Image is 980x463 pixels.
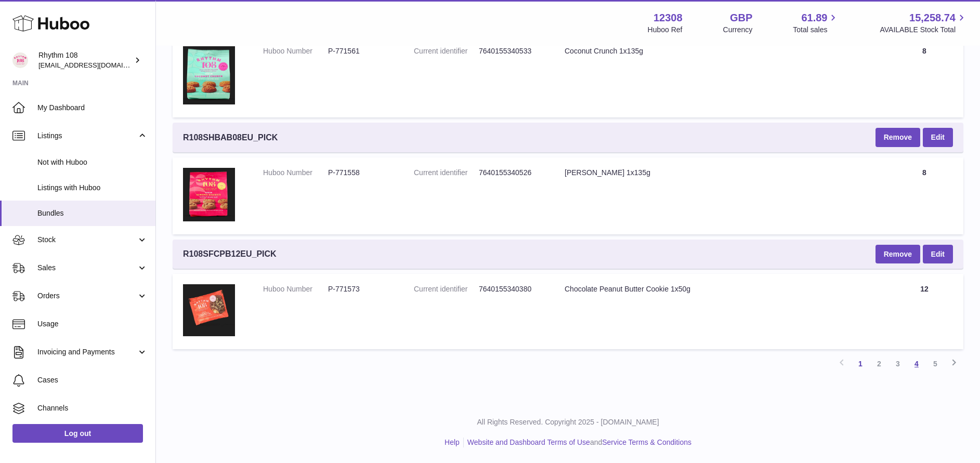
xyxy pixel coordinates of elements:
[37,131,137,141] span: Listings
[479,168,544,178] dd: 7640155340526
[870,354,888,373] a: 2
[565,168,875,178] div: [PERSON_NAME] 1x135g
[602,438,691,446] a: Service Terms & Conditions
[565,46,875,56] div: Coconut Crunch 1x135g
[37,103,148,113] span: My Dashboard
[37,403,148,413] span: Channels
[880,25,968,35] span: AVAILABLE Stock Total
[648,25,683,35] div: Huboo Ref
[793,11,839,35] a: 61.89 Total sales
[876,128,920,147] button: Remove
[328,46,393,56] dd: P-771561
[885,36,963,118] td: 8
[851,354,870,373] a: 1
[263,168,328,178] dt: Huboo Number
[885,157,963,234] td: 8
[723,25,753,35] div: Currency
[37,319,148,329] span: Usage
[464,438,691,447] li: and
[479,46,544,56] dd: 7640155340533
[923,128,953,147] a: Edit
[801,11,827,25] span: 61.89
[414,46,479,56] dt: Current identifier
[38,50,132,70] div: Rhythm 108
[880,11,968,35] a: 15,258.74 AVAILABLE Stock Total
[37,235,137,245] span: Stock
[164,417,972,427] p: All Rights Reserved. Copyright 2025 - [DOMAIN_NAME]
[37,375,148,385] span: Cases
[328,168,393,178] dd: P-771558
[793,25,839,35] span: Total sales
[183,46,235,105] img: Coconut Crunch 1x135g
[479,284,544,294] dd: 7640155340380
[37,208,148,218] span: Bundles
[414,284,479,294] dt: Current identifier
[37,347,137,357] span: Invoicing and Payments
[654,11,683,25] strong: 12308
[12,52,28,68] img: internalAdmin-12308@internal.huboo.com
[183,284,235,336] img: Chocolate Peanut Butter Cookie 1x50g
[414,168,479,178] dt: Current identifier
[876,245,920,263] button: Remove
[888,354,907,373] a: 3
[885,274,963,349] td: 12
[445,438,460,446] a: Help
[263,46,328,56] dt: Huboo Number
[907,354,926,373] a: 4
[183,168,235,221] img: Almond Biscotti 1x135g
[467,438,590,446] a: Website and Dashboard Terms of Use
[37,263,137,273] span: Sales
[37,183,148,193] span: Listings with Huboo
[923,245,953,263] a: Edit
[909,11,956,25] span: 15,258.74
[183,248,277,260] span: R108SFCPB12EU_PICK
[37,291,137,301] span: Orders
[926,354,945,373] a: 5
[183,132,278,143] span: R108SHBAB08EU_PICK
[12,424,143,443] a: Log out
[328,284,393,294] dd: P-771573
[263,284,328,294] dt: Huboo Number
[565,284,875,294] div: Chocolate Peanut Butter Cookie 1x50g
[38,61,153,69] span: [EMAIL_ADDRESS][DOMAIN_NAME]
[730,11,752,25] strong: GBP
[37,157,148,167] span: Not with Huboo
